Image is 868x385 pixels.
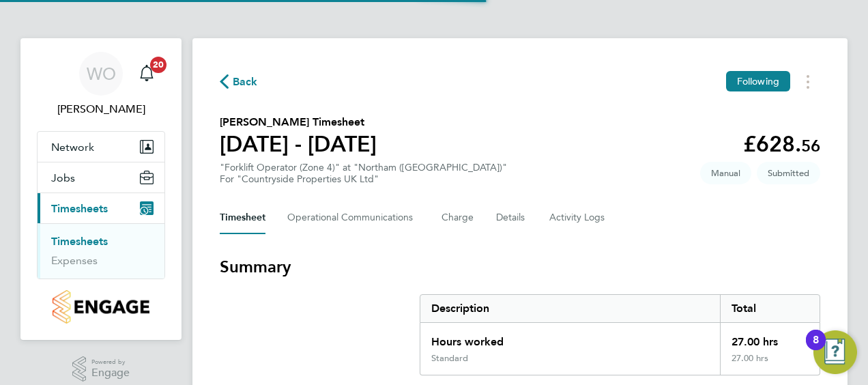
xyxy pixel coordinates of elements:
a: Powered byEngage [72,356,130,382]
div: 27.00 hrs [720,323,820,353]
a: Expenses [51,254,98,267]
nav: Main navigation [20,38,182,340]
a: Timesheets [51,235,108,248]
div: Hours worked [420,323,720,353]
div: Timesheets [38,223,164,279]
button: Network [38,132,164,162]
button: Timesheet [220,201,265,234]
button: Operational Communications [287,201,420,234]
a: Go to home page [37,290,165,324]
span: WO [87,65,116,83]
span: 20 [150,57,167,73]
button: Activity Logs [549,201,607,234]
img: countryside-properties-logo-retina.png [53,290,149,324]
div: Summary [420,294,820,375]
button: Charge [442,201,474,234]
h2: [PERSON_NAME] Timesheet [220,114,377,130]
span: 56 [801,136,820,156]
div: Standard [431,353,468,364]
button: Following [726,71,790,91]
a: 20 [133,52,160,96]
button: Jobs [38,162,164,192]
span: Timesheets [51,202,108,215]
span: Back [233,74,258,90]
div: 8 [813,340,819,358]
h3: Summary [220,256,820,278]
button: Back [220,73,258,90]
button: Timesheets [38,193,164,223]
h1: [DATE] - [DATE] [220,130,377,158]
div: "Forklift Operator (Zone 4)" at "Northam ([GEOGRAPHIC_DATA])" [220,162,507,185]
button: Open Resource Center, 8 new notifications [813,330,857,374]
button: Details [496,201,527,234]
span: This timesheet is Submitted. [757,162,820,184]
button: Timesheets Menu [796,71,820,92]
span: Following [737,75,779,87]
span: This timesheet was manually created. [700,162,751,184]
span: Engage [91,367,130,379]
span: Wayne Orchard [37,101,165,117]
div: Description [420,295,720,322]
span: Jobs [51,171,75,184]
div: 27.00 hrs [720,353,820,375]
div: For "Countryside Properties UK Ltd" [220,173,507,185]
span: Network [51,141,94,154]
app-decimal: £628. [743,131,820,157]
div: Total [720,295,820,322]
span: Powered by [91,356,130,368]
a: WO[PERSON_NAME] [37,52,165,117]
